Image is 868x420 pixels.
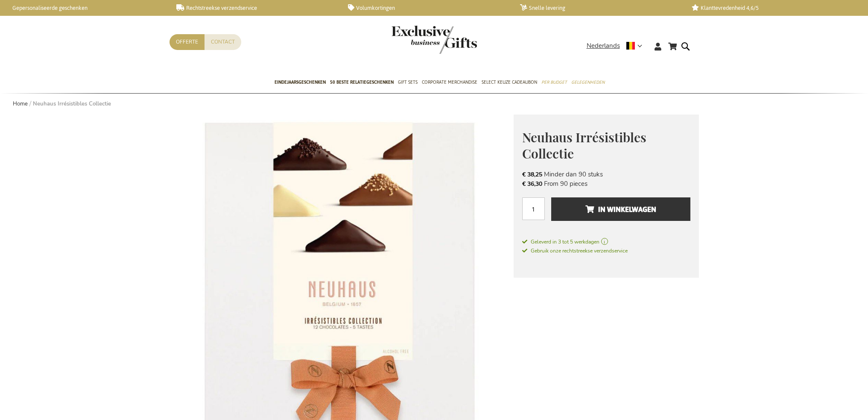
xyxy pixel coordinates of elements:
[571,78,605,87] span: Gelegenheden
[587,41,648,51] div: Nederlands
[522,238,690,246] a: Geleverd in 3 tot 5 werkdagen
[275,78,326,87] span: Eindejaarsgeschenken
[522,246,628,255] a: Gebruik onze rechtstreekse verzendservice
[33,100,111,108] strong: Neuhaus Irrésistibles Collectie
[520,4,678,12] a: Snelle levering
[522,197,545,220] input: Aantal
[522,247,628,254] span: Gebruik onze rechtstreekse verzendservice
[330,78,394,87] span: 50 beste relatiegeschenken
[585,203,656,216] span: In Winkelwagen
[692,4,850,12] a: Klanttevredenheid 4,6/5
[170,34,205,50] a: Offerte
[348,4,506,12] a: Volumkortingen
[205,34,241,50] a: Contact
[398,78,418,87] span: Gift Sets
[522,180,542,188] span: € 36,30
[176,4,335,12] a: Rechtstreekse verzendservice
[392,26,434,54] a: store logo
[392,26,477,54] img: Exclusive Business gifts logo
[482,78,537,87] span: Select Keuze Cadeaubon
[522,170,690,179] li: Minder dan 90 stuks
[551,197,690,221] button: In Winkelwagen
[522,179,690,188] li: From 90 pieces
[522,129,646,162] span: Neuhaus Irrésistibles Collectie
[522,170,542,179] span: € 38,25
[422,78,477,87] span: Corporate Merchandise
[4,4,163,12] a: Gepersonaliseerde geschenken
[13,100,28,108] a: Home
[541,78,567,87] span: Per Budget
[587,41,620,51] span: Nederlands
